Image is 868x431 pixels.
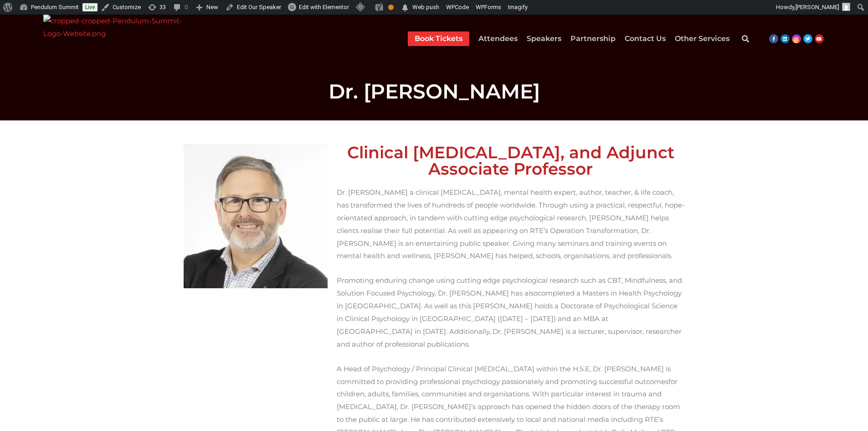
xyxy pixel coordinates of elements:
[570,31,616,46] a: Partnership
[625,31,666,46] a: Contact Us
[179,81,689,101] h1: Dr. [PERSON_NAME]
[796,4,839,10] span: [PERSON_NAME]
[299,4,349,10] span: Edit with Elementor
[337,188,685,260] span: Dr. [PERSON_NAME] a clinical [MEDICAL_DATA], mental health expert, author, teacher, & life coach,...
[675,31,729,46] a: Other Services
[408,31,729,46] nav: Menu
[82,3,98,11] a: Live
[415,31,462,46] a: Book Tickets
[527,31,561,46] a: Speakers
[337,274,685,350] p: Promoting enduring change using cutting edge psychological research such as CBT, Mindfulness, and...
[337,289,682,348] span: completed a Masters in Health Psychology in [GEOGRAPHIC_DATA]. As well as this [PERSON_NAME] hold...
[337,144,685,177] h2: Clinical [MEDICAL_DATA], and Adjunct Associate Professor
[478,31,518,46] a: Attendees
[736,30,755,48] div: Search
[337,364,671,386] span: A Head of Psychology / Principal Clinical [MEDICAL_DATA] within the H.S.E, Dr. [PERSON_NAME] is c...
[43,15,184,62] img: cropped-cropped-Pendulum-Summit-Logo-Website.png
[388,5,394,10] div: OK
[401,1,410,14] span: 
